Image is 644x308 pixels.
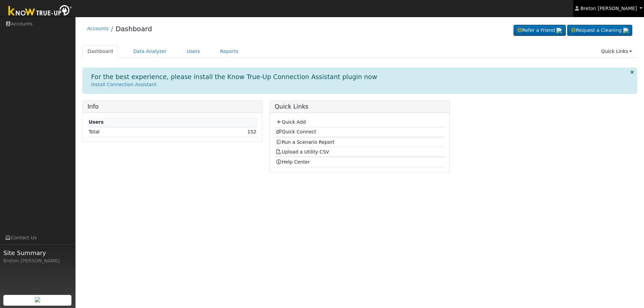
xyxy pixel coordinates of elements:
[276,159,310,165] a: Help Center
[276,119,306,125] a: Quick Add
[89,119,104,125] strong: Users
[5,4,75,19] img: Know True-Up
[3,248,72,257] span: Site Summary
[623,28,629,33] img: retrieve
[116,25,152,33] a: Dashboard
[247,129,256,134] a: 152
[83,45,118,58] a: Dashboard
[128,45,172,58] a: Data Analyzer
[182,45,205,58] a: Users
[567,25,632,36] a: Request a Cleaning
[276,139,334,145] a: Run a Scenario Report
[276,149,329,155] a: Upload a Utility CSV
[581,6,637,11] span: Breton [PERSON_NAME]
[215,45,243,58] a: Reports
[91,73,377,81] h1: For the best experience, please install the Know True-Up Connection Assistant plugin now
[87,26,109,31] a: Accounts
[514,25,566,36] a: Refer a Friend
[3,257,72,264] div: Breton [PERSON_NAME]
[35,297,40,302] img: retrieve
[91,82,157,87] a: Install Connection Assistant
[88,103,258,110] h5: Info
[596,45,637,58] a: Quick Links
[556,28,562,33] img: retrieve
[276,129,316,134] a: Quick Connect
[88,127,179,137] td: Total
[275,103,445,110] h5: Quick Links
